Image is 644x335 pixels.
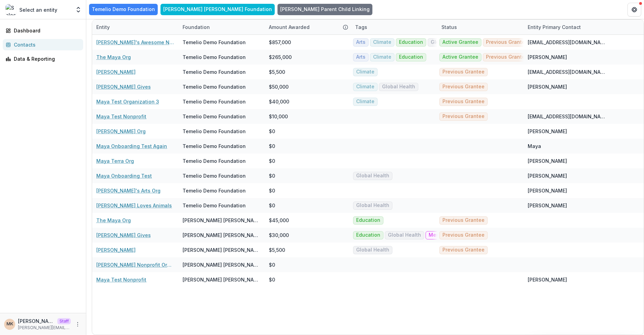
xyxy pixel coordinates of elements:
[356,247,389,253] span: Global Health
[528,53,567,61] div: [PERSON_NAME]
[183,276,261,283] div: [PERSON_NAME] [PERSON_NAME] Foundation
[265,20,351,35] div: Amount Awarded
[269,202,275,209] div: $0
[269,172,275,179] div: $0
[96,217,131,224] a: The Maya Org
[183,187,246,194] div: Temelio Demo Foundation
[528,68,606,76] div: [EMAIL_ADDRESS][DOMAIN_NAME]
[269,53,292,61] div: $265,000
[3,53,83,65] a: Data & Reporting
[528,113,606,120] div: [EMAIL_ADDRESS][DOMAIN_NAME]
[92,20,178,35] div: Entity
[96,53,131,61] a: The Maya Org
[528,172,567,179] div: [PERSON_NAME]
[183,261,261,268] div: [PERSON_NAME] [PERSON_NAME] Foundation
[6,4,17,15] img: Select an entity
[351,23,371,31] div: Tags
[89,4,158,15] span: Temelio Demo Foundation
[96,261,174,268] a: [PERSON_NAME] Nonprofit Organization
[269,261,275,268] div: $0
[528,202,567,209] div: [PERSON_NAME]
[627,3,641,17] button: Get Help
[183,202,246,209] div: Temelio Demo Foundation
[74,320,82,328] button: More
[431,39,464,45] span: Global Health
[442,114,485,119] span: Previous Grantee
[437,20,524,35] div: Status
[524,20,610,35] div: Entity Primary Contact
[373,54,391,60] span: Climate
[528,187,567,194] div: [PERSON_NAME]
[351,20,437,35] div: Tags
[356,39,365,45] span: Arts
[524,23,585,31] div: Entity Primary Contact
[178,20,265,35] div: Foundation
[528,83,567,90] div: [PERSON_NAME]
[96,246,136,254] a: [PERSON_NAME]
[183,83,246,90] div: Temelio Demo Foundation
[96,187,160,194] a: [PERSON_NAME]'s Arts Org
[269,68,285,76] div: $5,500
[356,232,380,238] span: Education
[429,232,463,238] span: Mental Health
[388,232,421,238] span: Global Health
[96,39,174,46] a: [PERSON_NAME]'s Awesome Nonprofit
[356,69,374,75] span: Climate
[486,39,528,45] span: Previous Grantee
[528,142,541,150] div: Maya
[14,41,78,48] div: Contacts
[442,54,478,60] span: Active Grantee
[3,25,83,36] a: Dashboard
[178,23,214,31] div: Foundation
[442,84,485,90] span: Previous Grantee
[356,173,389,179] span: Global Health
[528,157,567,165] div: [PERSON_NAME]
[14,55,78,62] div: Data & Reporting
[160,4,275,15] span: [PERSON_NAME] [PERSON_NAME] Foundation
[19,6,57,13] p: Select an entity
[183,98,246,105] div: Temelio Demo Foundation
[96,157,134,165] a: Maya Terra Org
[14,27,78,34] div: Dashboard
[442,217,485,223] span: Previous Grantee
[399,39,423,45] span: Education
[183,217,261,224] div: [PERSON_NAME] [PERSON_NAME] Foundation
[486,54,528,60] span: Previous Grantee
[183,128,246,135] div: Temelio Demo Foundation
[269,217,289,224] div: $45,000
[442,247,485,253] span: Previous Grantee
[183,172,246,179] div: Temelio Demo Foundation
[269,98,289,105] div: $40,000
[269,83,289,90] div: $50,000
[277,4,372,15] span: [PERSON_NAME] Parent Child Linking
[96,68,136,76] a: [PERSON_NAME]
[265,23,314,31] div: Amount Awarded
[92,23,114,31] div: Entity
[442,39,478,45] span: Active Grantee
[183,53,246,61] div: Temelio Demo Foundation
[442,99,485,105] span: Previous Grantee
[437,23,461,31] div: Status
[528,276,567,283] div: [PERSON_NAME]
[442,232,485,238] span: Previous Grantee
[356,217,380,223] span: Education
[183,246,261,254] div: [PERSON_NAME] [PERSON_NAME] Foundation
[399,54,423,60] span: Education
[96,231,151,239] a: [PERSON_NAME] Gives
[57,318,71,324] p: Staff
[183,142,246,150] div: Temelio Demo Foundation
[96,142,167,150] a: Maya Onboarding Test Again
[18,325,71,331] p: [PERSON_NAME][EMAIL_ADDRESS][DOMAIN_NAME]
[183,231,261,239] div: [PERSON_NAME] [PERSON_NAME] Foundation
[442,69,485,75] span: Previous Grantee
[382,84,415,90] span: Global Health
[96,172,152,179] a: Maya Onboarding Test
[528,39,606,46] div: [EMAIL_ADDRESS][DOMAIN_NAME]
[269,113,288,120] div: $10,000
